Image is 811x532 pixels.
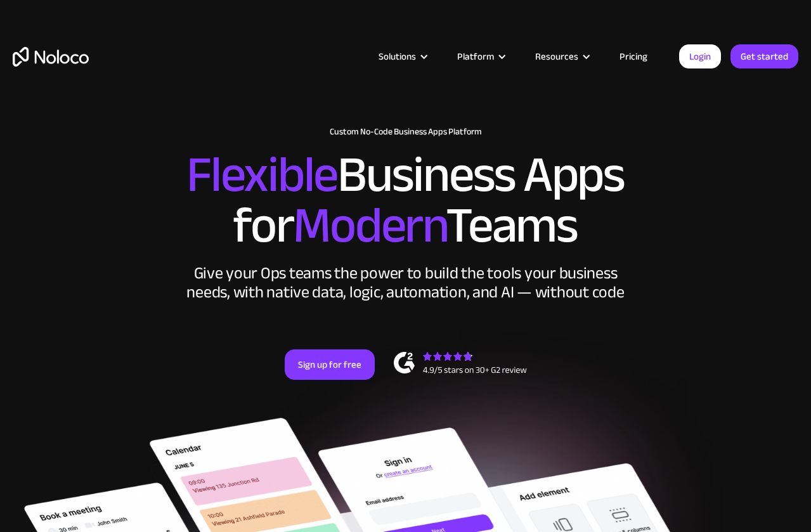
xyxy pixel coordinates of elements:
[379,48,416,65] div: Solutions
[293,178,446,273] span: Modern
[13,127,798,137] h1: Custom No-Code Business Apps Platform
[604,48,663,65] a: Pricing
[679,44,721,68] a: Login
[285,349,375,380] a: Sign up for free
[13,150,798,251] h2: Business Apps for Teams
[184,264,628,302] div: Give your Ops teams the power to build the tools your business needs, with native data, logic, au...
[730,44,798,68] a: Get started
[535,48,578,65] div: Resources
[457,48,494,65] div: Platform
[441,48,519,65] div: Platform
[363,48,441,65] div: Solutions
[519,48,604,65] div: Resources
[13,47,89,67] a: home
[186,127,337,222] span: Flexible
